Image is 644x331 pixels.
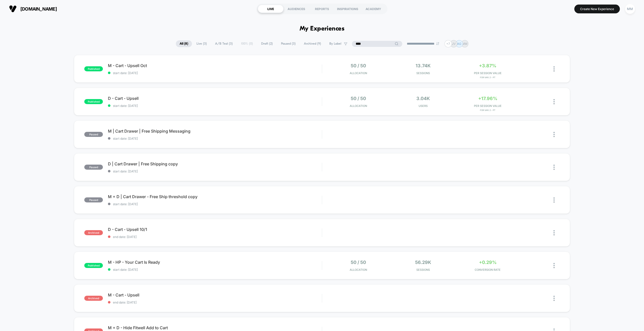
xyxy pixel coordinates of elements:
[350,71,367,75] span: Allocation
[84,230,103,235] span: archived
[351,96,366,101] span: 50 / 50
[277,40,299,47] span: Paused ( 3 )
[84,66,103,71] span: published
[211,40,236,47] span: A/B Test ( 3 )
[553,99,555,104] img: close
[479,63,496,68] span: +3.87%
[108,227,322,232] span: D - Cart - Upsell 10/1
[300,25,345,33] h1: My Experiences
[84,296,103,301] span: archived
[108,300,322,304] span: end date: [DATE]
[108,194,322,199] span: M + D | Cart Drawer - Free Ship threshold copy
[108,169,322,173] span: start date: [DATE]
[553,165,555,170] img: close
[553,66,555,72] img: close
[108,235,322,239] span: end date: [DATE]
[20,6,57,12] span: [DOMAIN_NAME]
[309,5,335,13] div: REPORTS
[574,5,620,13] button: Create New Experience
[351,260,366,265] span: 50 / 50
[392,71,454,75] span: Sessions
[457,109,519,111] span: for Var. 2 - PT
[553,230,555,235] img: close
[445,40,452,47] div: + 7
[84,197,103,202] span: paused
[84,99,103,104] span: published
[360,5,386,13] div: ACADEMY
[350,104,367,108] span: Allocation
[108,161,322,166] span: D | Cart Drawer | Free Shipping copy
[457,71,519,75] span: PER SESSION VALUE
[625,4,635,14] div: MM
[351,63,366,68] span: 50 / 50
[108,268,322,272] span: start date: [DATE]
[415,260,431,265] span: 56.29k
[258,5,284,13] div: LIVE
[457,104,519,108] span: PER SESSION VALUE
[257,40,276,47] span: Draft ( 2 )
[8,5,58,13] button: [DOMAIN_NAME]
[108,129,322,134] span: M | Cart Drawer | Free Shipping Messaging
[284,5,309,13] div: AUDIENCES
[457,76,519,79] span: for Var. 2 - PT
[176,40,192,47] span: All ( 8 )
[108,96,322,101] span: D - Cart - Upsell
[84,263,103,268] span: published
[108,63,322,68] span: M - Cart - Upsell Oct
[108,71,322,75] span: start date: [DATE]
[436,42,439,45] img: end
[416,96,430,101] span: 3.04k
[108,104,322,108] span: start date: [DATE]
[462,42,467,46] p: MM
[84,132,103,137] span: paused
[553,296,555,301] img: close
[329,42,341,46] span: By Label
[553,132,555,137] img: close
[350,268,367,272] span: Allocation
[553,197,555,203] img: close
[108,260,322,265] span: M - HP - Your Cart Is Ready
[553,263,555,268] img: close
[300,40,325,47] span: Archived ( 9 )
[108,292,322,297] span: M - Cart - Upsell
[457,268,519,272] span: CONVERSION RATE
[452,42,456,46] p: JV
[478,96,497,101] span: +17.96%
[108,202,322,206] span: start date: [DATE]
[108,325,322,330] span: M + D - Hide Fitwell Add to Cart
[392,268,454,272] span: Sessions
[457,42,461,46] p: AG
[108,137,322,140] span: start date: [DATE]
[335,5,360,13] div: INSPIRATIONS
[9,5,17,13] img: Visually logo
[84,165,103,170] span: paused
[392,104,454,108] span: Users
[624,4,636,14] button: MM
[193,40,211,47] span: Live ( 3 )
[479,260,497,265] span: +0.29%
[416,63,431,68] span: 13.74k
